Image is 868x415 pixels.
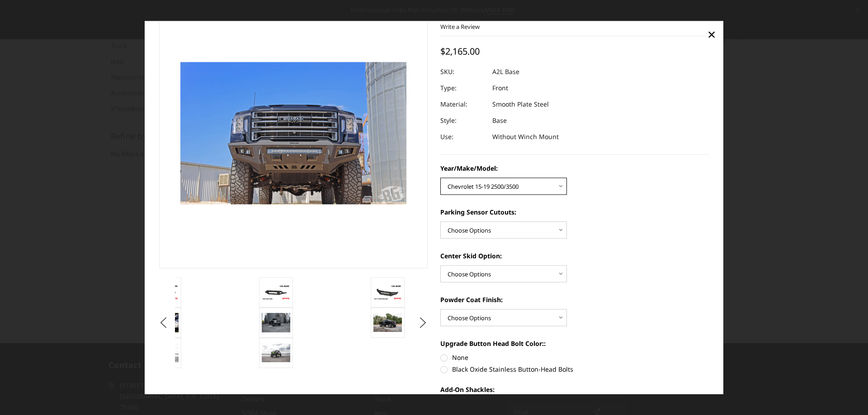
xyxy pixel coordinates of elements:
[440,96,486,112] dt: Material:
[704,28,719,42] a: Close
[708,25,716,44] span: ×
[440,385,709,394] label: Add-On Shackles:
[492,64,519,80] dd: A2L Base
[440,45,480,57] span: $2,165.00
[440,295,709,304] label: Powder Coat Finish:
[823,372,868,415] iframe: Chat Widget
[440,129,486,145] dt: Use:
[416,316,430,330] button: Next
[373,314,402,332] img: A2L Series - Base Front Bumper (Non Winch)
[440,64,486,80] dt: SKU:
[157,316,170,330] button: Previous
[492,96,549,112] dd: Smooth Plate Steel
[440,353,709,362] label: None
[440,364,709,374] label: Black Oxide Stainless Button-Head Bolts
[440,207,709,217] label: Parking Sensor Cutouts:
[492,80,508,96] dd: Front
[262,284,290,300] img: A2L Series - Base Front Bumper (Non Winch)
[373,284,402,300] img: A2L Series - Base Front Bumper (Non Winch)
[492,129,559,145] dd: Without Winch Mount
[440,80,486,96] dt: Type:
[440,112,486,129] dt: Style:
[492,112,507,129] dd: Base
[440,23,480,31] a: Write a Review
[440,251,709,261] label: Center Skid Option:
[440,339,709,348] label: Upgrade Button Head Bolt Color::
[262,313,290,332] img: 2020 RAM HD - Available in single light bar configuration only
[262,344,290,363] img: A2L Series - Base Front Bumper (Non Winch)
[440,163,709,173] label: Year/Make/Model:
